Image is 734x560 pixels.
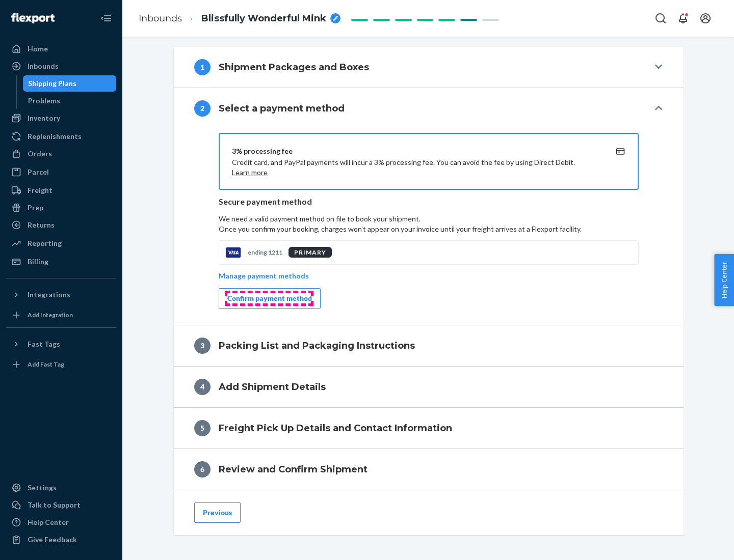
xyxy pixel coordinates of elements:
a: Home [6,41,116,57]
button: 2Select a payment method [174,88,684,129]
div: Returns [28,220,55,230]
div: Fast Tags [28,339,60,349]
a: Inventory [6,110,116,126]
p: We need a valid payment method on file to book your shipment. [219,214,639,234]
button: Open Search Box [650,8,671,29]
div: Freight [28,185,53,195]
h4: Freight Pick Up Details and Contact Information [219,422,452,435]
div: Give Feedback [28,535,77,545]
div: Problems [28,96,60,106]
div: 1 [194,59,211,75]
a: Talk to Support [6,497,116,513]
a: Shipping Plans [23,75,117,92]
button: Fast Tags [6,336,116,352]
img: Flexport logo [11,13,55,23]
button: Integrations [6,287,116,303]
div: Add Integration [28,311,73,319]
a: Prep [6,200,116,216]
a: Settings [6,480,116,496]
span: Blissfully Wonderful Mink [201,12,326,25]
div: Inventory [28,113,60,123]
button: Previous [194,502,241,523]
div: Parcel [28,167,49,177]
div: Orders [28,149,52,159]
a: Problems [23,93,117,109]
button: Help Center [714,254,734,306]
a: Inbounds [6,58,116,74]
div: Prep [28,203,43,213]
div: Home [28,44,48,54]
div: Inbounds [28,61,59,71]
div: Add Fast Tag [28,360,64,369]
button: Close Navigation [96,8,116,29]
button: Open account menu [695,8,716,29]
div: Billing [28,257,48,267]
h4: Select a payment method [219,102,345,115]
p: Secure payment method [219,196,639,208]
div: Talk to Support [28,500,81,510]
p: ending 1211 [248,248,282,257]
a: Freight [6,182,116,199]
div: 4 [194,379,211,395]
div: Confirm payment method [227,293,312,303]
div: PRIMARY [289,247,332,258]
h4: Shipment Packages and Boxes [219,61,369,74]
div: 2 [194,100,211,117]
div: 6 [194,461,211,478]
a: Returns [6,217,116,233]
a: Orders [6,146,116,162]
button: 1Shipment Packages and Boxes [174,47,684,88]
button: Give Feedback [6,531,116,548]
div: 3 [194,338,211,354]
button: Confirm payment method [219,288,321,309]
a: Help Center [6,514,116,530]
button: Learn more [232,167,268,178]
a: Add Integration [6,307,116,323]
div: Shipping Plans [28,78,76,89]
button: 3Packing List and Packaging Instructions [174,325,684,366]
div: 5 [194,420,211,436]
div: Help Center [28,517,69,527]
button: 6Review and Confirm Shipment [174,449,684,490]
a: Inbounds [139,13,182,24]
a: Billing [6,254,116,270]
button: Open notifications [673,8,693,29]
h4: Packing List and Packaging Instructions [219,339,415,352]
p: Manage payment methods [219,271,309,281]
a: Parcel [6,164,116,180]
div: Settings [28,483,57,493]
h4: Add Shipment Details [219,380,326,394]
button: 5Freight Pick Up Details and Contact Information [174,408,684,449]
ol: breadcrumbs [130,4,349,34]
div: 3% processing fee [232,146,601,156]
h4: Review and Confirm Shipment [219,463,368,476]
p: Credit card, and PayPal payments will incur a 3% processing fee. You can avoid the fee by using D... [232,157,601,178]
p: Once you confirm your booking, charges won't appear on your invoice until your freight arrives at... [219,224,639,234]
a: Add Fast Tag [6,356,116,373]
a: Reporting [6,235,116,251]
div: Reporting [28,238,62,248]
a: Replenishments [6,128,116,145]
div: Replenishments [28,131,82,142]
button: 4Add Shipment Details [174,367,684,407]
div: Integrations [28,290,70,300]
